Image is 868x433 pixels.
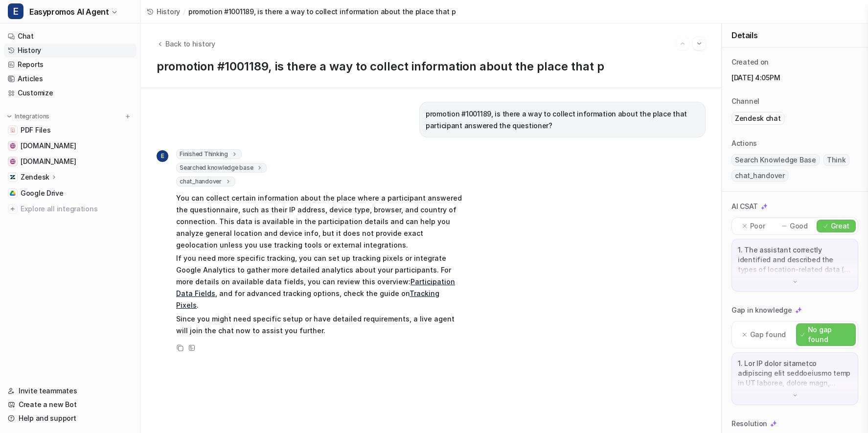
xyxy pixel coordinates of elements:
[4,186,137,200] a: Google DriveGoogle Drive
[4,384,137,398] a: Invite teammates
[10,174,16,180] img: Zendesk
[10,127,16,133] img: PDF Files
[157,60,706,74] h1: promotion #1001189, is there a way to collect information about the place that p
[731,138,757,148] p: Actions
[188,6,456,17] span: promotion #1001189, is there a way to collect information about the place that p
[792,278,799,285] img: down-arrow
[4,123,137,137] a: PDF FilesPDF Files
[831,221,850,231] p: Great
[8,3,23,19] span: E
[176,149,242,159] span: Finished Thinking
[165,39,215,49] span: Back to history
[21,188,64,198] span: Google Drive
[4,44,137,57] a: History
[176,252,462,311] p: If you need more specific tracking, you can set up tracking pixels or integrate Google Analytics ...
[722,23,868,47] div: Details
[183,6,185,17] span: /
[792,392,799,399] img: down-arrow
[21,157,76,166] span: [DOMAIN_NAME]
[696,39,703,48] img: Next session
[679,39,686,48] img: Previous session
[4,112,52,121] button: Integrations
[731,202,758,211] p: AI CSAT
[693,37,706,50] button: Go to next session
[750,221,765,231] p: Poor
[4,29,137,43] a: Chat
[176,177,235,186] span: chat_handover
[4,58,137,71] a: Reports
[176,192,462,251] p: You can collect certain information about the place where a participant answered the questionnair...
[4,202,137,216] a: Explore all integrations
[731,57,769,67] p: Created on
[731,419,767,429] p: Resolution
[157,39,215,49] button: Back to history
[731,73,858,83] p: [DATE] 4:05PM
[735,114,781,123] p: Zendesk chat
[738,359,852,388] p: 1. Lor IP dolor sitametco adipiscing elit seddoeiusmo temp in UT laboree, dolore magn, aliquae, a...
[6,113,13,120] img: expand menu
[10,143,16,149] img: www.easypromosapp.com
[10,190,16,196] img: Google Drive
[21,141,76,151] span: [DOMAIN_NAME]
[4,411,137,425] a: Help and support
[21,201,133,217] span: Explore all integrations
[4,86,137,100] a: Customize
[10,159,16,164] img: easypromos-apiref.redoc.ly
[731,305,792,315] p: Gap in knowledge
[808,325,851,344] p: No gap found
[731,96,759,106] p: Channel
[676,37,689,50] button: Go to previous session
[15,113,49,120] p: Integrations
[750,330,786,340] p: Gap found
[731,170,788,182] span: chat_handover
[4,155,137,168] a: easypromos-apiref.redoc.ly[DOMAIN_NAME]
[21,172,49,182] p: Zendesk
[4,398,137,411] a: Create a new Bot
[157,150,168,162] span: E
[426,108,699,132] p: promotion #1001189, is there a way to collect information about the place that participant answer...
[790,221,808,231] p: Good
[4,72,137,86] a: Articles
[29,5,109,19] span: Easypromos AI Agent
[176,313,462,337] p: Since you might need specific setup or have detailed requirements, a live agent will join the cha...
[8,204,18,214] img: explore all integrations
[157,6,180,17] span: History
[147,6,180,17] a: History
[823,154,849,166] span: Think
[124,113,131,120] img: menu_add.svg
[21,125,50,135] span: PDF Files
[176,163,267,173] span: Searched knowledge base
[731,154,820,166] span: Search Knowledge Base
[4,139,137,153] a: www.easypromosapp.com[DOMAIN_NAME]
[738,245,852,274] p: 1. The assistant correctly identified and described the types of location-related data (IP, devic...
